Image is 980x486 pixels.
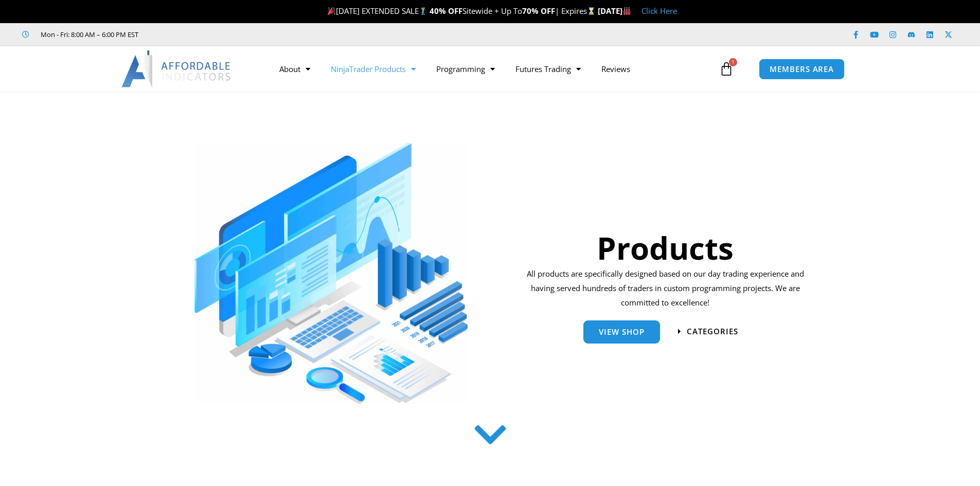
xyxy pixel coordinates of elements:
a: Programming [426,57,505,81]
span: View Shop [599,328,645,336]
h1: Products [523,226,808,269]
span: [DATE] EXTENDED SALE Sitewide + Up To | Expires [325,6,598,16]
a: View Shop [583,320,660,344]
strong: [DATE] [598,6,631,16]
span: 1 [729,58,737,66]
a: 1 [704,54,749,84]
p: All products are specifically designed based on our day trading experience and having served hund... [523,267,808,310]
a: NinjaTrader Products [320,57,426,81]
a: About [269,57,320,81]
a: Reviews [591,57,640,81]
a: categories [678,328,738,335]
a: MEMBERS AREA [759,59,845,80]
img: LogoAI | Affordable Indicators – NinjaTrader [121,50,232,87]
img: 🎉 [328,7,335,15]
img: 🏌️‍♂️ [419,7,427,15]
iframe: Customer reviews powered by Trustpilot [153,29,307,40]
span: MEMBERS AREA [770,65,834,73]
a: Futures Trading [505,57,591,81]
img: ⌛ [587,7,595,15]
img: ProductsSection scaled | Affordable Indicators – NinjaTrader [194,143,468,404]
strong: 40% OFF [430,6,462,16]
span: categories [687,328,738,335]
a: Click Here [642,6,677,16]
nav: Menu [269,57,717,81]
strong: 70% OFF [522,6,555,16]
img: 🏭 [623,7,631,15]
span: Mon - Fri: 8:00 AM – 6:00 PM EST [38,28,138,41]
